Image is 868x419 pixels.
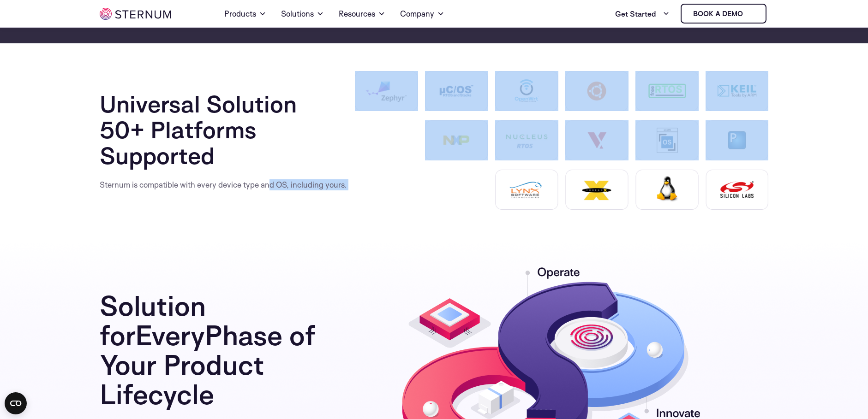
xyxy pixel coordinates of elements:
h2: Solution for Phase of Your Product Lifecycle [100,291,323,409]
a: Company [400,1,444,27]
a: Resources [339,1,385,27]
div: Sternum is compatible with every device type and OS, including yours. [100,179,350,190]
img: sternum iot [747,10,754,18]
span: Every [135,318,205,352]
a: Book a demo [681,4,766,24]
h2: Universal Solution 50+ Platforms Supported [100,91,350,168]
a: Products [224,1,266,27]
a: Get Started [615,5,670,23]
img: sternum iot [100,8,171,20]
a: Solutions [281,1,324,27]
button: Open CMP widget [5,392,27,414]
